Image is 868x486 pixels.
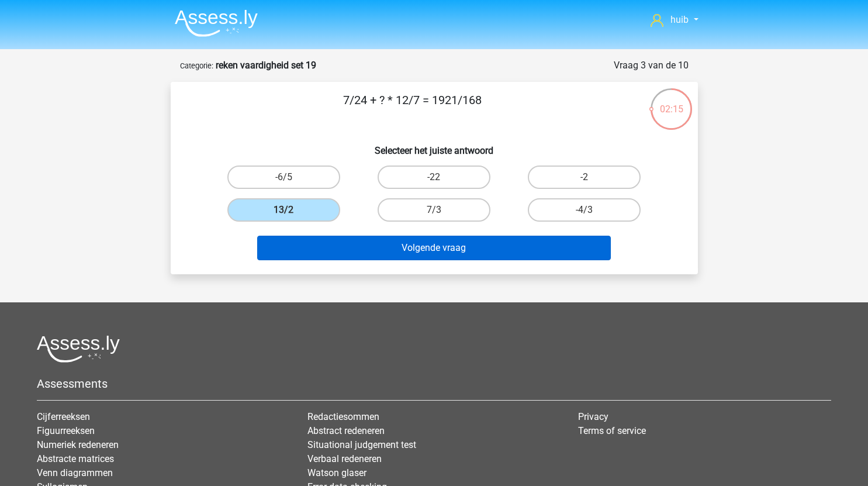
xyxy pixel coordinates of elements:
[37,453,114,464] a: Abstracte matrices
[307,425,385,436] a: Abstract redeneren
[307,453,382,464] a: Verbaal redeneren
[180,61,213,70] small: Categorie:
[307,467,366,478] a: Watson glaser
[227,166,340,189] label: -6/5
[37,425,95,436] a: Figuurreeksen
[227,198,340,222] label: 13/2
[649,87,693,116] div: 02:15
[189,91,635,126] p: 7/24 + ? * 12/7 = 1921/168
[37,377,831,391] h5: Assessments
[37,439,119,450] a: Numeriek redeneren
[37,467,113,478] a: Venn diagrammen
[578,411,608,422] a: Privacy
[37,335,120,363] img: Assessly logo
[307,439,416,450] a: Situational judgement test
[257,236,611,260] button: Volgende vraag
[614,58,689,73] div: Vraag 3 van de 10
[670,14,689,25] span: huib
[175,9,258,37] img: Assessly
[307,411,379,422] a: Redactiesommen
[216,60,316,71] strong: reken vaardigheid set 19
[37,411,90,422] a: Cijferreeksen
[578,425,646,436] a: Terms of service
[528,166,641,189] label: -2
[378,166,490,189] label: -22
[646,13,703,27] a: huib
[378,198,490,222] label: 7/3
[528,198,641,222] label: -4/3
[189,136,679,156] h6: Selecteer het juiste antwoord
